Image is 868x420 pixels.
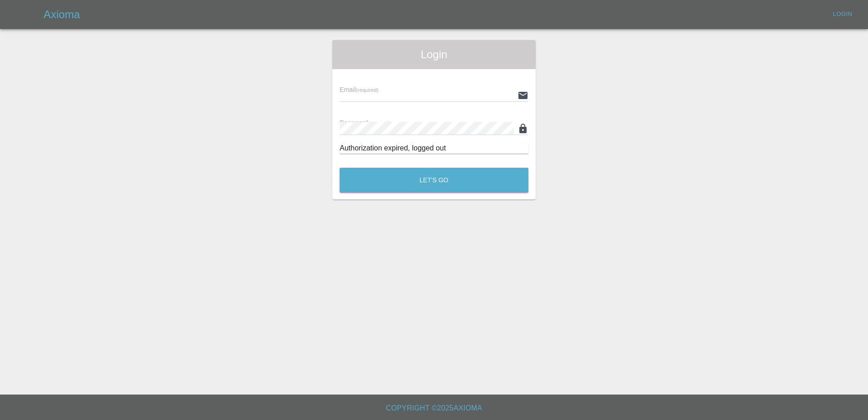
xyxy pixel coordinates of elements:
button: Let's Go [340,168,528,193]
a: Login [828,7,857,21]
div: Authorization expired, logged out [340,143,528,154]
span: Login [340,47,528,62]
span: Password [340,119,390,126]
small: (required) [356,87,379,93]
span: Email [340,86,378,93]
small: (required) [368,120,391,126]
h6: Copyright © 2025 Axioma [7,402,861,415]
h5: Axioma [44,7,80,22]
